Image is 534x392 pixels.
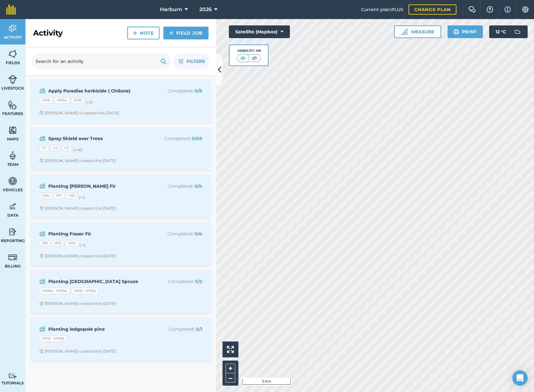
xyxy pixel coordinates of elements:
[237,48,261,53] div: Visibility: On
[133,29,137,37] img: svg+xml;base64,PHN2ZyB4bWxucz0iaHR0cDovL3d3dy53My5vcmcvMjAwMC9zdmciIHdpZHRoPSIxNCIgaGVpZ2h0PSIyNC...
[361,6,403,13] span: Current plan : PLUS
[54,97,70,104] div: H119a
[33,28,63,38] h2: Activity
[39,349,116,354] div: [PERSON_NAME] created this [DATE]
[250,55,258,61] img: svg+xml;base64,PHN2ZyB4bWxucz0iaHR0cDovL3d3dy53My5vcmcvMjAwMC9zdmciIHdpZHRoPSI1MCIgaGVpZ2h0PSI0MC...
[512,370,528,386] div: Open Intercom Messenger
[66,193,78,199] div: H21
[39,278,45,285] img: svg+xml;base64,PD94bWwgdmVyc2lvbj0iMS4wIiBlbmNvZGluZz0idXRmLTgiPz4KPCEtLSBHZW5lcmF0b3I6IEFkb2JlIE...
[39,111,44,115] img: Clock with arrow pointing clockwise
[62,145,72,151] div: C3
[65,240,78,247] div: W15
[39,240,50,247] div: D8
[39,288,70,294] div: H100a - H100a
[187,58,205,65] span: Filters
[50,145,60,151] div: C2
[71,288,99,294] div: H102 - H102a
[195,231,202,237] strong: 0 / 4
[8,100,17,110] img: svg+xml;base64,PHN2ZyB4bWxucz0iaHR0cDovL3d3dy53My5vcmcvMjAwMC9zdmciIHdpZHRoPSI1NiIgaGVpZ2h0PSI2MC...
[8,176,17,186] img: svg+xml;base64,PD94bWwgdmVyc2lvbj0iMS4wIiBlbmNvZGluZz0idXRmLTgiPz4KPCEtLSBHZW5lcmF0b3I6IEFkb2JlIE...
[86,100,92,105] small: (+ 3 )
[152,87,202,94] p: Completed :
[152,183,202,190] p: Completed :
[486,6,494,13] img: A question mark icon
[161,57,167,65] img: svg+xml;base64,PHN2ZyB4bWxucz0iaHR0cDovL3d3dy53My5vcmcvMjAwMC9zdmciIHdpZHRoPSIxOSIgaGVpZ2h0PSIyNC...
[39,111,119,116] div: [PERSON_NAME] S created this [DATE]
[448,25,483,38] button: Print
[39,301,44,306] img: Clock with arrow pointing clockwise
[152,326,202,333] p: Completed :
[39,159,44,163] img: Clock with arrow pointing clockwise
[127,27,160,39] a: Note
[195,88,202,94] strong: 0 / 6
[504,6,511,13] img: svg+xml;base64,PHN2ZyB4bWxucz0iaHR0cDovL3d3dy53My5vcmcvMjAwMC9zdmciIHdpZHRoPSIxNyIgaGVpZ2h0PSIxNy...
[34,83,207,119] a: Apply Paradise herbicide ( Chikara)Completed: 0/6H116H119aH132(+3)Clock with arrow pointing clock...
[48,326,149,333] strong: Planting lodgepole pine
[192,136,202,141] strong: 0 / 49
[227,346,234,353] img: Four arrows, one pointing top left, one top right, one bottom right and the last bottom left
[401,29,407,35] img: Ruler icon
[8,253,17,262] img: svg+xml;base64,PD94bWwgdmVyc2lvbj0iMS4wIiBlbmNvZGluZz0idXRmLTgiPz4KPCEtLSBHZW5lcmF0b3I6IEFkb2JlIE...
[39,325,45,333] img: svg+xml;base64,PD94bWwgdmVyc2lvbj0iMS4wIiBlbmNvZGluZz0idXRmLTgiPz4KPCEtLSBHZW5lcmF0b3I6IEFkb2JlIE...
[34,131,207,167] a: Spray Shield over TreesCompleted: 0/49C1C2C3(+46)Clock with arrow pointing clockwise[PERSON_NAME]...
[152,230,202,237] p: Completed :
[39,193,52,199] div: C9a
[39,206,44,210] img: Clock with arrow pointing clockwise
[8,75,17,84] img: svg+xml;base64,PD94bWwgdmVyc2lvbj0iMS4wIiBlbmNvZGluZz0idXRmLTgiPz4KPCEtLSBHZW5lcmF0b3I6IEFkb2JlIE...
[53,193,65,199] div: H11
[408,4,456,15] a: Change plan
[8,49,17,59] img: svg+xml;base64,PHN2ZyB4bWxucz0iaHR0cDovL3d3dy53My5vcmcvMjAwMC9zdmciIHdpZHRoPSI1NiIgaGVpZ2h0PSI2MC...
[39,158,116,163] div: [PERSON_NAME] created this [DATE]
[73,148,82,152] small: (+ 46 )
[39,87,45,95] img: svg+xml;base64,PD94bWwgdmVyc2lvbj0iMS4wIiBlbmNvZGluZz0idXRmLTgiPz4KPCEtLSBHZW5lcmF0b3I6IEFkb2JlIE...
[229,25,290,38] button: Satellite (Mapbox)
[511,25,524,38] img: svg+xml;base64,PD94bWwgdmVyc2lvbj0iMS4wIiBlbmNvZGluZz0idXRmLTgiPz4KPCEtLSBHZW5lcmF0b3I6IEFkb2JlIE...
[8,24,17,33] img: svg+xml;base64,PD94bWwgdmVyc2lvbj0iMS4wIiBlbmNvZGluZz0idXRmLTgiPz4KPCEtLSBHZW5lcmF0b3I6IEFkb2JlIE...
[160,6,182,13] span: Harburn
[39,230,45,238] img: svg+xml;base64,PD94bWwgdmVyc2lvbj0iMS4wIiBlbmNvZGluZz0idXRmLTgiPz4KPCEtLSBHZW5lcmF0b3I6IEFkb2JlIE...
[39,145,49,151] div: C1
[71,97,85,104] div: H132
[48,135,149,142] strong: Spray Shield over Trees
[152,278,202,285] p: Completed :
[196,326,202,332] strong: 0 / 1
[48,87,149,94] strong: Apply Paradise herbicide ( Chikara)
[39,135,45,142] img: svg+xml;base64,PD94bWwgdmVyc2lvbj0iMS4wIiBlbmNvZGluZz0idXRmLTgiPz4KPCEtLSBHZW5lcmF0b3I6IEFkb2JlIE...
[453,28,459,36] img: svg+xml;base64,PHN2ZyB4bWxucz0iaHR0cDovL3d3dy53My5vcmcvMjAwMC9zdmciIHdpZHRoPSIxOSIgaGVpZ2h0PSIyNC...
[48,278,149,285] strong: Planting [GEOGRAPHIC_DATA] Spruce
[174,54,210,69] button: Filters
[152,135,202,142] p: Completed :
[8,227,17,237] img: svg+xml;base64,PD94bWwgdmVyc2lvbj0iMS4wIiBlbmNvZGluZz0idXRmLTgiPz4KPCEtLSBHZW5lcmF0b3I6IEFkb2JlIE...
[468,6,476,13] img: Two speech bubbles overlapping with the left bubble in the forefront
[489,25,528,38] button: 12 °C
[79,243,86,247] small: (+ 1 )
[8,125,17,135] img: svg+xml;base64,PHN2ZyB4bWxucz0iaHR0cDovL3d3dy53My5vcmcvMjAwMC9zdmciIHdpZHRoPSI1NiIgaGVpZ2h0PSI2MC...
[522,6,529,13] img: A cog icon
[39,253,116,259] div: [PERSON_NAME] created this [DATE]
[394,25,441,38] button: Measure
[8,151,17,160] img: svg+xml;base64,PD94bWwgdmVyc2lvbj0iMS4wIiBlbmNvZGluZz0idXRmLTgiPz4KPCEtLSBHZW5lcmF0b3I6IEFkb2JlIE...
[34,226,207,262] a: Planting Fraser FirCompleted: 0/4D8W13W15(+1)Clock with arrow pointing clockwise[PERSON_NAME] cre...
[79,195,85,200] small: (+ 1 )
[8,373,17,379] img: svg+xml;base64,PD94bWwgdmVyc2lvbj0iMS4wIiBlbmNvZGluZz0idXRmLTgiPz4KPCEtLSBHZW5lcmF0b3I6IEFkb2JlIE...
[32,54,170,69] input: Search for an activity
[163,27,209,39] a: Field Job
[8,202,17,211] img: svg+xml;base64,PD94bWwgdmVyc2lvbj0iMS4wIiBlbmNvZGluZz0idXRmLTgiPz4KPCEtLSBHZW5lcmF0b3I6IEFkb2JlIE...
[51,240,64,247] div: W13
[39,301,116,306] div: [PERSON_NAME] created this [DATE]
[48,183,149,190] strong: Planting [PERSON_NAME] Fir
[226,364,235,373] button: +
[195,183,202,189] strong: 0 / 4
[39,349,44,353] img: Clock with arrow pointing clockwise
[199,6,212,13] span: 2026
[239,55,247,61] img: svg+xml;base64,PHN2ZyB4bWxucz0iaHR0cDovL3d3dy53My5vcmcvMjAwMC9zdmciIHdpZHRoPSI1MCIgaGVpZ2h0PSI0MC...
[39,182,45,190] img: svg+xml;base64,PD94bWwgdmVyc2lvbj0iMS4wIiBlbmNvZGluZz0idXRmLTgiPz4KPCEtLSBHZW5lcmF0b3I6IEFkb2JlIE...
[226,373,235,382] button: –
[496,25,506,38] span: 12 ° C
[34,274,207,310] a: Planting [GEOGRAPHIC_DATA] SpruceCompleted: 0/2H100a - H100aH102 - H102aClock with arrow pointing...
[39,206,116,211] div: [PERSON_NAME] created this [DATE]
[39,335,67,342] div: H145 - H145b
[34,321,207,358] a: Planting lodgepole pineCompleted: 0/1H145 - H145bClock with arrow pointing clockwise[PERSON_NAME]...
[39,254,44,258] img: Clock with arrow pointing clockwise
[169,29,174,37] img: svg+xml;base64,PHN2ZyB4bWxucz0iaHR0cDovL3d3dy53My5vcmcvMjAwMC9zdmciIHdpZHRoPSIxNCIgaGVpZ2h0PSIyNC...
